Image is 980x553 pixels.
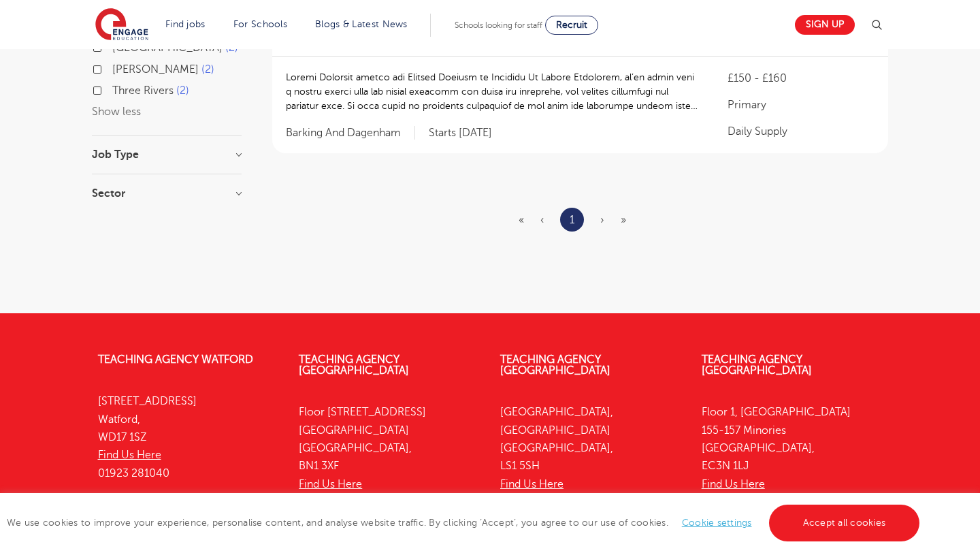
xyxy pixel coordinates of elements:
[500,403,681,511] p: [GEOGRAPHIC_DATA], [GEOGRAPHIC_DATA] [GEOGRAPHIC_DATA], LS1 5SH 0113 323 7633
[769,505,920,541] a: Accept all cookies
[233,19,287,29] a: For Schools
[92,149,242,160] h3: Job Type
[299,478,362,490] a: Find Us Here
[429,126,492,140] p: Starts [DATE]
[702,478,765,490] a: Find Us Here
[540,214,544,226] span: ‹
[600,214,604,226] span: ›
[112,63,121,72] input: [PERSON_NAME] 2
[570,211,574,229] a: 1
[98,449,161,461] a: Find Us Here
[98,392,279,481] p: [STREET_ADDRESS] Watford, WD17 1SZ 01923 281040
[98,353,253,366] a: Teaching Agency Watford
[7,518,923,528] span: We use cookies to improve your experience, personalise content, and analyse website traffic. By c...
[500,478,563,490] a: Find Us Here
[455,20,542,30] span: Schools looking for staff
[728,123,875,140] p: Daily Supply
[702,353,812,377] a: Teaching Agency [GEOGRAPHIC_DATA]
[299,353,409,377] a: Teaching Agency [GEOGRAPHIC_DATA]
[556,20,587,30] span: Recruit
[621,214,626,226] span: »
[728,97,875,113] p: Primary
[201,63,214,76] span: 2
[500,353,610,377] a: Teaching Agency [GEOGRAPHIC_DATA]
[545,16,598,35] a: Recruit
[112,63,199,76] span: [PERSON_NAME]
[519,214,524,226] span: «
[95,8,148,42] img: Engage Education
[165,19,206,29] a: Find jobs
[112,84,121,93] input: Three Rivers 2
[728,70,875,86] p: £150 - £160
[682,518,752,528] a: Cookie settings
[286,70,700,113] p: Loremi Dolorsit ametco adi Elitsed Doeiusm te Incididu Ut Labore Etdolorem, al’en admin veni q no...
[315,19,408,29] a: Blogs & Latest News
[286,126,415,140] span: Barking And Dagenham
[176,84,189,97] span: 2
[112,84,174,97] span: Three Rivers
[299,403,480,511] p: Floor [STREET_ADDRESS] [GEOGRAPHIC_DATA] [GEOGRAPHIC_DATA], BN1 3XF 01273 447633
[92,188,242,199] h3: Sector
[702,403,883,511] p: Floor 1, [GEOGRAPHIC_DATA] 155-157 Minories [GEOGRAPHIC_DATA], EC3N 1LJ 0333 150 8020
[795,15,855,35] a: Sign up
[92,106,141,118] button: Show less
